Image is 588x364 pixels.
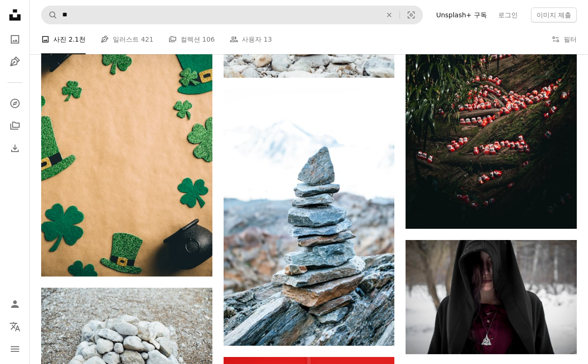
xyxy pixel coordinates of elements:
a: 사용자 13 [230,24,272,54]
button: 시각적 검색 [400,6,422,24]
button: 삭제 [379,6,399,24]
a: 바위 더미 [224,213,395,221]
button: Unsplash 검색 [42,6,58,24]
a: 일러스트 [6,52,24,71]
a: 행복한 성 패트릭의 날 개념. 평평한 누워 녹색 모자, 토끼풀 클로버 잎, 크래프트 종이 배경에 금 냄비. 소셜 미디어 스토리, 포스터 템플릿에 대한 빈티지 세로 배너 모형. [41,144,212,153]
button: 필터 [552,24,577,54]
span: 421 [141,34,153,44]
a: 이끼 낀 통나무 위에 흩어져 있는 빨간색과 흰색의 물체. [406,96,577,104]
a: 로그인 / 가입 [6,295,24,313]
a: 로그인 [493,7,523,22]
a: Unsplash+ 구독 [430,7,492,22]
a: 흰 돌 [41,341,212,349]
button: 언어 [6,317,24,336]
img: 행복한 성 패트릭의 날 개념. 평평한 누워 녹색 모자, 토끼풀 클로버 잎, 크래프트 종이 배경에 금 냄비. 소셜 미디어 스토리, 포스터 템플릿에 대한 빈티지 세로 배너 모형. [41,20,212,277]
button: 메뉴 [6,340,24,358]
form: 사이트 전체에서 이미지 찾기 [41,6,423,24]
img: 바위 더미 [224,89,395,346]
span: 13 [264,34,272,44]
span: 106 [202,34,215,44]
a: 사진 [6,30,24,49]
button: 이미지 제출 [531,7,577,22]
a: 컬렉션 106 [168,24,215,54]
img: 낮에 눈 덮인 땅에 서있는 검은 까마귀를 입은 사람 [406,240,577,354]
a: 낮에 눈 덮인 땅에 서있는 검은 까마귀를 입은 사람 [406,292,577,301]
a: 일러스트 421 [101,24,153,54]
a: 홈 — Unsplash [6,6,24,26]
a: 컬렉션 [6,116,24,135]
a: 탐색 [6,94,24,113]
a: 다운로드 내역 [6,139,24,158]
